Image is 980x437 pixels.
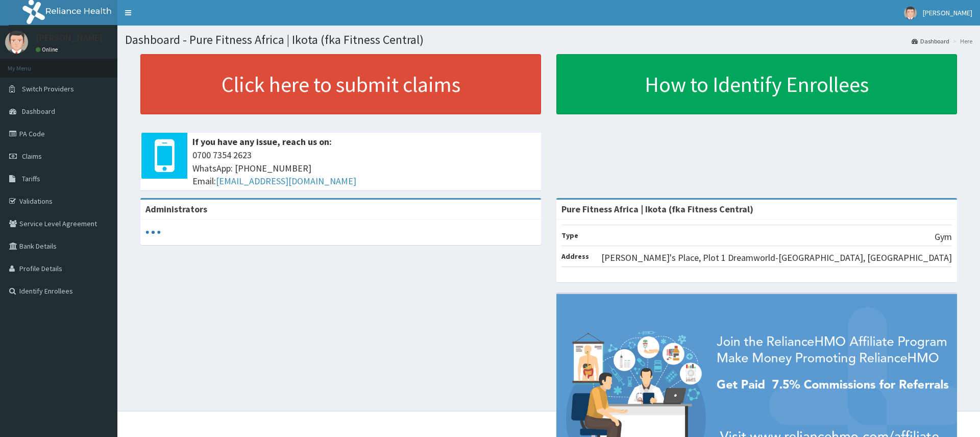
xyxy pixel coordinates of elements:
b: If you have any issue, reach us on: [192,136,332,148]
a: [EMAIL_ADDRESS][DOMAIN_NAME] [216,175,356,187]
a: How to Identify Enrollees [556,54,957,114]
b: Type [561,231,578,240]
p: [PERSON_NAME]'s Place, Plot 1 Dreamworld-[GEOGRAPHIC_DATA], [GEOGRAPHIC_DATA] [601,251,952,264]
p: Gym [935,230,952,244]
img: User Image [5,31,28,54]
a: Click here to submit claims [140,54,541,114]
span: 0700 7354 2623 WhatsApp: [PHONE_NUMBER] Email: [192,149,536,188]
span: Switch Providers [22,84,74,93]
strong: Pure Fitness Africa | Ikota (fka Fitness Central) [561,203,753,215]
b: Address [561,252,589,261]
span: [PERSON_NAME] [923,8,972,17]
h1: Dashboard - Pure Fitness Africa | Ikota (fka Fitness Central) [125,33,972,46]
b: Administrators [145,203,207,215]
span: Claims [22,152,42,161]
a: Online [36,46,60,53]
p: [PERSON_NAME] [36,33,103,42]
a: Dashboard [912,37,949,45]
li: Here [950,37,972,45]
svg: audio-loading [145,225,161,240]
span: Dashboard [22,107,55,116]
span: Tariffs [22,174,40,183]
img: User Image [904,7,917,19]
